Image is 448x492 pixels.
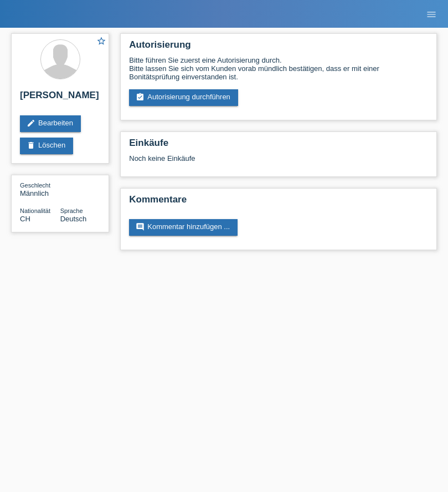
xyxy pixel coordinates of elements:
h2: Einkäufe [129,138,428,154]
span: Schweiz [20,215,30,223]
a: assignment_turned_inAutorisierung durchführen [129,89,238,106]
div: Bitte führen Sie zuerst eine Autorisierung durch. Bitte lassen Sie sich vom Kunden vorab mündlich... [129,56,428,81]
h2: [PERSON_NAME] [20,90,100,106]
h2: Kommentare [129,194,428,211]
span: Deutsch [60,215,87,223]
a: editBearbeiten [20,115,81,132]
a: menu [420,11,442,17]
h2: Autorisierung [129,39,428,56]
i: menu [426,9,437,20]
i: comment [136,222,145,231]
i: delete [27,141,35,150]
span: Sprache [60,207,83,214]
i: edit [27,119,35,128]
i: assignment_turned_in [136,93,145,102]
a: star_border [96,36,106,48]
span: Geschlecht [20,182,50,189]
div: Männlich [20,181,60,197]
i: star_border [96,36,106,46]
a: commentKommentar hinzufügen ... [129,219,238,236]
div: Noch keine Einkäufe [129,154,428,171]
span: Nationalität [20,207,50,214]
a: deleteLöschen [20,138,73,154]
